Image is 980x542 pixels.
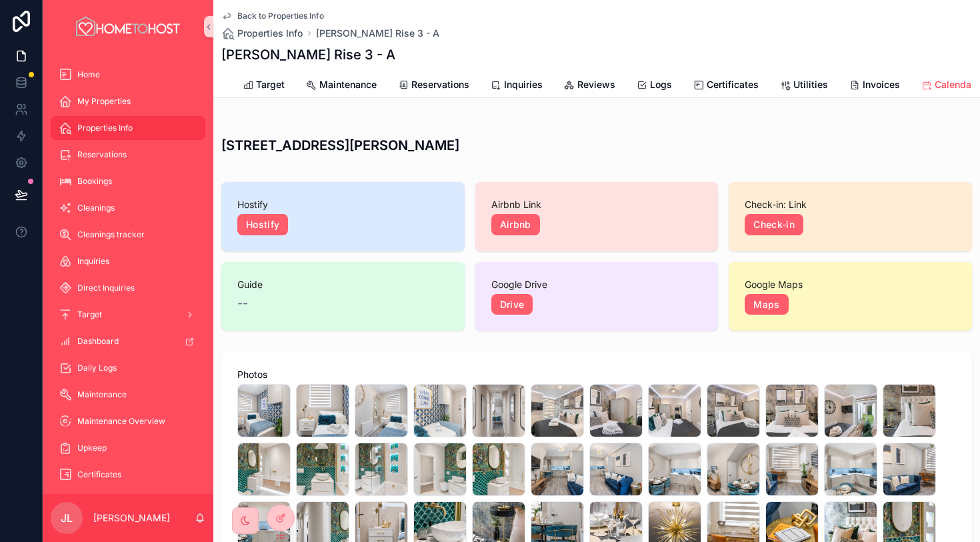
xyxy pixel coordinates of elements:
[237,294,248,313] span: --
[77,336,119,347] span: Dashboard
[51,223,205,247] a: Cleanings tracker
[51,169,205,193] a: Bookings
[77,149,127,160] span: Reservations
[237,27,303,40] span: Properties Info
[491,214,540,235] a: Airbnb
[577,78,615,91] span: Reviews
[77,389,127,400] span: Maintenance
[564,73,615,99] a: Reviews
[256,78,285,91] span: Target
[77,123,133,133] span: Properties Info
[491,198,703,211] span: Airbnb Link
[745,294,788,315] a: Maps
[707,78,759,91] span: Certificates
[51,436,205,460] a: Upkeep
[51,463,205,487] a: Certificates
[921,73,975,99] a: Calendar
[221,11,324,21] a: Back to Properties Info
[77,363,117,373] span: Daily Logs
[221,45,395,64] h1: [PERSON_NAME] Rise 3 - A
[237,368,956,381] span: Photos
[77,283,135,293] span: Direct Inquiries
[237,198,449,211] span: Hostify
[411,78,469,91] span: Reservations
[491,73,543,99] a: Inquiries
[77,469,121,480] span: Certificates
[77,309,102,320] span: Target
[504,78,543,91] span: Inquiries
[77,203,115,213] span: Cleanings
[316,27,439,40] a: [PERSON_NAME] Rise 3 - A
[849,73,900,99] a: Invoices
[745,278,956,291] span: Google Maps
[51,329,205,353] a: Dashboard
[319,78,377,91] span: Maintenance
[51,89,205,113] a: My Properties
[650,78,672,91] span: Logs
[77,229,145,240] span: Cleanings tracker
[745,198,956,211] span: Check-in: Link
[77,256,109,267] span: Inquiries
[51,63,205,87] a: Home
[77,443,107,453] span: Upkeep
[491,294,533,315] a: Drive
[237,278,449,291] span: Guide
[221,27,303,40] a: Properties Info
[863,78,900,91] span: Invoices
[93,511,170,525] p: [PERSON_NAME]
[780,73,828,99] a: Utilities
[237,11,324,21] span: Back to Properties Info
[491,278,703,291] span: Google Drive
[77,96,131,107] span: My Properties
[51,276,205,300] a: Direct Inquiries
[637,73,672,99] a: Logs
[43,53,213,494] div: scrollable content
[77,176,112,187] span: Bookings
[51,116,205,140] a: Properties Info
[61,510,73,526] span: JL
[243,73,285,99] a: Target
[693,73,759,99] a: Certificates
[51,196,205,220] a: Cleanings
[74,16,182,37] img: App logo
[745,214,803,235] a: Check-in
[306,73,377,99] a: Maintenance
[77,416,165,427] span: Maintenance Overview
[398,73,469,99] a: Reservations
[237,214,288,235] a: Hostify
[51,409,205,433] a: Maintenance Overview
[51,383,205,407] a: Maintenance
[51,143,205,167] a: Reservations
[51,249,205,273] a: Inquiries
[77,69,100,80] span: Home
[221,135,972,155] h3: [STREET_ADDRESS][PERSON_NAME]
[51,356,205,380] a: Daily Logs
[935,78,975,91] span: Calendar
[793,78,828,91] span: Utilities
[51,303,205,327] a: Target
